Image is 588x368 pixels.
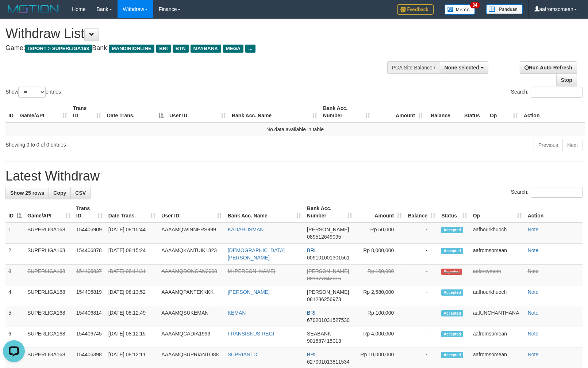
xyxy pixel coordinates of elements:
[397,4,434,15] img: Feedback.jpg
[562,139,583,151] a: Next
[470,306,525,327] td: aafUNCHANTHANA
[521,102,585,122] th: Action
[191,45,221,53] span: MAYBANK
[528,289,539,295] a: Note
[70,102,104,122] th: Trans ID: activate to sort column ascending
[307,359,350,365] span: Copy 627001013811534 to clipboard
[158,285,224,306] td: AAAAMQPANTEKKKK
[24,285,73,306] td: SUPERLIGA168
[73,265,105,285] td: 154406837
[49,187,71,199] a: Copy
[356,223,405,244] td: Rp 50,000
[73,223,105,244] td: 154406909
[18,87,46,98] select: Showentries
[441,310,463,316] span: Accepted
[356,202,405,223] th: Amount: activate to sort column ascending
[511,187,583,198] label: Search:
[528,227,539,232] a: Note
[5,45,385,52] h4: Game: Bank:
[405,265,438,285] td: -
[307,234,341,240] span: Copy 089512649095 to clipboard
[166,102,229,122] th: User ID: activate to sort column ascending
[158,306,224,327] td: AAAAMQSUKEMAN
[158,265,224,285] td: AAAAMQDONGAN2008
[470,2,480,8] span: 34
[356,244,405,265] td: Rp 8,000,000
[3,3,25,25] button: Open LiveChat chat widget
[228,310,246,316] a: KEMAN
[5,306,24,327] td: 5
[470,223,525,244] td: aafhourkhuoch
[445,65,479,71] span: None selected
[158,327,224,348] td: AAAAMQCADIA1999
[307,268,349,274] span: [PERSON_NAME]
[405,327,438,348] td: -
[304,202,355,223] th: Bank Acc. Number: activate to sort column ascending
[440,61,488,74] button: None selected
[105,285,159,306] td: [DATE] 08:13:52
[405,306,438,327] td: -
[228,331,274,337] a: FRANSISKUS REGI
[445,4,475,15] img: Button%20Memo.svg
[470,265,525,285] td: aafsreymom
[528,352,539,357] a: Note
[556,74,577,86] a: Stop
[228,352,257,357] a: SUPRIANTO
[528,268,539,274] a: Note
[109,45,154,53] span: MANDIRIONLINE
[105,202,159,223] th: Date Trans.: activate to sort column ascending
[438,202,470,223] th: Status: activate to sort column ascending
[24,223,73,244] td: SUPERLIGA168
[5,26,385,41] h1: Withdraw List
[405,285,438,306] td: -
[105,223,159,244] td: [DATE] 08:15:44
[5,223,24,244] td: 1
[24,202,73,223] th: Game/API: activate to sort column ascending
[73,202,105,223] th: Trans ID: activate to sort column ascending
[487,102,521,122] th: Op: activate to sort column ascending
[373,102,426,122] th: Amount: activate to sort column ascending
[229,102,320,122] th: Bank Acc. Name: activate to sort column ascending
[5,122,585,136] td: No data available in table
[228,227,264,232] a: KADARUSMAN
[307,338,341,344] span: Copy 901587415013 to clipboard
[356,285,405,306] td: Rp 2,580,000
[528,310,539,316] a: Note
[356,306,405,327] td: Rp 100,000
[173,45,189,53] span: BTN
[223,45,244,53] span: MEGA
[225,202,304,223] th: Bank Acc. Name: activate to sort column ascending
[73,327,105,348] td: 154406745
[158,223,224,244] td: AAAAMQWINNERS999
[307,247,315,253] span: BRI
[441,227,463,233] span: Accepted
[5,327,24,348] td: 6
[24,306,73,327] td: SUPERLIGA168
[105,306,159,327] td: [DATE] 08:12:49
[405,223,438,244] td: -
[73,244,105,265] td: 154406878
[24,327,73,348] td: SUPERLIGA168
[24,244,73,265] td: SUPERLIGA168
[534,139,563,151] a: Previous
[5,244,24,265] td: 2
[5,138,239,148] div: Showing 0 to 0 of 0 entries
[307,255,350,261] span: Copy 009101001301561 to clipboard
[158,244,224,265] td: AAAAMQKANTUIK1823
[470,327,525,348] td: aafromsomean
[228,268,276,274] a: M [PERSON_NAME]
[25,45,92,53] span: ISPORT > SUPERLIGA168
[5,202,24,223] th: ID: activate to sort column descending
[307,289,349,295] span: [PERSON_NAME]
[156,45,170,53] span: BRI
[5,265,24,285] td: 3
[5,187,49,199] a: Show 25 rows
[75,190,86,196] span: CSV
[320,102,373,122] th: Bank Acc. Number: activate to sort column ascending
[245,45,255,53] span: ...
[387,61,440,74] div: PGA Site Balance /
[307,310,315,316] span: BRI
[405,244,438,265] td: -
[486,4,523,14] img: panduan.png
[470,285,525,306] td: aafhourkhuoch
